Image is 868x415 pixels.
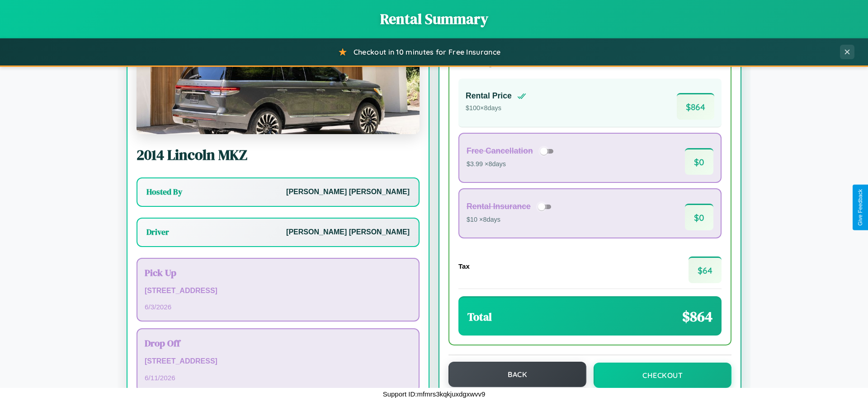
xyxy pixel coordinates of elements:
[145,355,411,368] p: [STREET_ADDRESS]
[137,44,420,134] img: Lincoln MKZ
[145,266,411,279] h3: Pick Up
[685,148,713,175] span: $ 0
[682,307,712,326] span: $ 864
[677,93,714,120] span: $ 864
[145,301,411,313] p: 6 / 3 / 2026
[286,186,410,199] p: [PERSON_NAME] [PERSON_NAME]
[383,388,486,400] p: Support ID: mfmrs3kqkjuxdgxwvv9
[467,309,492,324] h3: Total
[145,284,411,298] p: [STREET_ADDRESS]
[137,145,420,165] h2: 2014 Lincoln MKZ
[145,336,411,350] h3: Drop Off
[9,9,859,29] h1: Rental Summary
[146,227,169,238] h3: Driver
[689,256,722,283] span: $ 64
[467,146,533,156] h4: Free Cancellation
[145,372,411,384] p: 6 / 11 / 2026
[467,202,531,211] h4: Rental Insurance
[466,91,512,101] h4: Rental Price
[466,103,526,114] p: $ 100 × 8 days
[685,204,713,230] span: $ 0
[354,47,500,56] span: Checkout in 10 minutes for Free Insurance
[467,159,557,170] p: $3.99 × 8 days
[467,214,554,226] p: $10 × 8 days
[594,363,731,388] button: Checkout
[857,189,863,226] div: Give Feedback
[286,226,410,239] p: [PERSON_NAME] [PERSON_NAME]
[448,362,586,387] button: Back
[458,262,470,270] h4: Tax
[146,187,182,197] h3: Hosted By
